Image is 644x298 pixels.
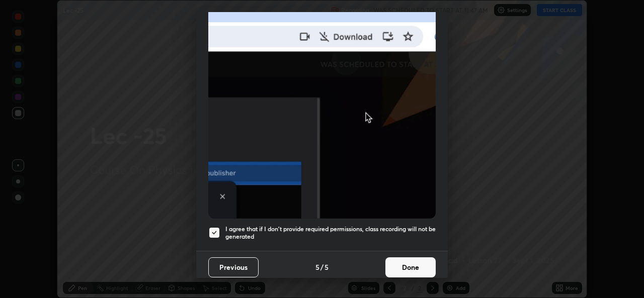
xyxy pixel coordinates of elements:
[208,257,259,277] button: Previous
[225,225,436,241] h5: I agree that if I don't provide required permissions, class recording will not be generated
[315,262,319,272] h4: 5
[325,262,329,272] h4: 5
[385,257,436,277] button: Done
[320,262,324,272] h4: /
